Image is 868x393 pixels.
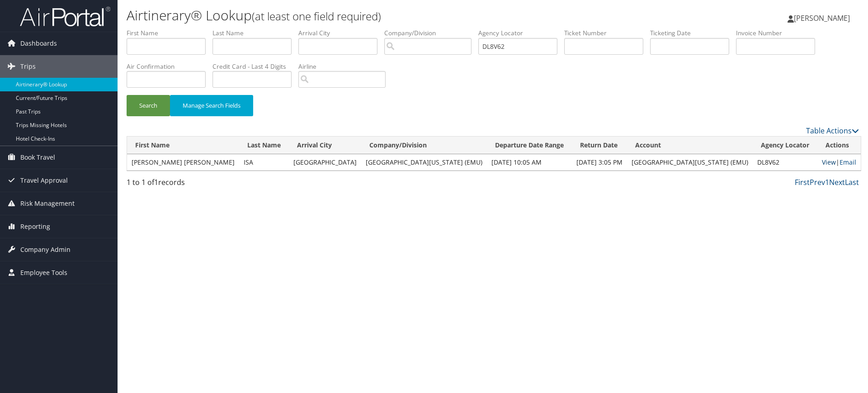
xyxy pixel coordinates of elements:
div: 1 to 1 of records [127,177,300,192]
small: (at least one field required) [252,9,381,24]
span: Employee Tools [20,261,67,284]
td: [DATE] 10:05 AM [487,154,572,170]
label: Airline [298,62,392,71]
button: Search [127,95,170,116]
label: Last Name [212,28,298,38]
td: [DATE] 3:05 PM [572,154,627,170]
label: Ticket Number [564,28,650,38]
a: 1 [825,177,829,187]
span: Travel Approval [20,169,68,192]
label: Air Confirmation [127,62,212,71]
td: [GEOGRAPHIC_DATA] [289,154,361,170]
a: Prev [810,177,825,187]
th: Company/Division [361,137,487,154]
h1: Airtinerary® Lookup [127,6,615,25]
th: First Name: activate to sort column ascending [127,137,239,154]
td: ISA [239,154,289,170]
th: Last Name: activate to sort column ascending [239,137,289,154]
td: | [817,154,861,170]
a: Last [845,177,859,187]
a: Table Actions [806,126,859,136]
label: First Name [127,28,212,38]
th: Agency Locator: activate to sort column ascending [753,137,817,154]
td: [GEOGRAPHIC_DATA][US_STATE] (EMU) [361,154,487,170]
th: Actions [817,137,861,154]
button: Manage Search Fields [170,95,253,116]
label: Company/Division [384,28,478,38]
span: Risk Management [20,192,75,215]
a: [PERSON_NAME] [788,5,859,32]
label: Ticketing Date [650,28,736,38]
th: Return Date: activate to sort column ascending [572,137,627,154]
label: Agency Locator [478,28,564,38]
th: Arrival City: activate to sort column ascending [289,137,361,154]
img: airportal-logo.png [20,6,110,27]
th: Account: activate to sort column ascending [627,137,753,154]
label: Invoice Number [736,28,822,38]
td: [PERSON_NAME] [PERSON_NAME] [127,154,239,170]
span: Book Travel [20,146,55,169]
span: Company Admin [20,238,71,261]
a: View [822,158,836,166]
span: Reporting [20,215,50,238]
td: [GEOGRAPHIC_DATA][US_STATE] (EMU) [627,154,753,170]
td: DL8V62 [753,154,817,170]
a: First [795,177,810,187]
a: Next [829,177,845,187]
span: Dashboards [20,32,57,55]
label: Credit Card - Last 4 Digits [212,62,298,71]
a: Email [840,158,856,166]
span: 1 [154,177,158,187]
label: Arrival City [298,28,384,38]
span: [PERSON_NAME] [794,13,850,23]
th: Departure Date Range: activate to sort column ascending [487,137,572,154]
span: Trips [20,55,36,78]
